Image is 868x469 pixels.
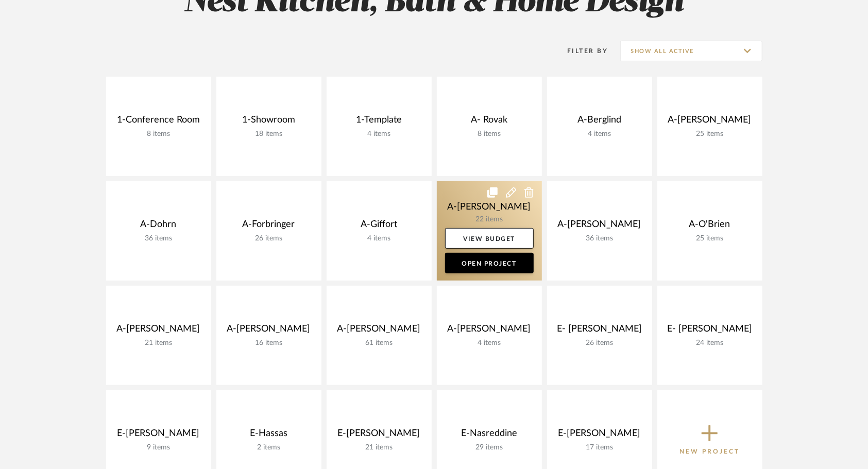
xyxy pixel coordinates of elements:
div: E-Nasreddine [445,428,534,443]
div: 8 items [114,130,203,138]
div: E- [PERSON_NAME] [666,323,754,339]
a: View Budget [445,228,534,249]
div: 26 items [225,234,313,243]
div: A-[PERSON_NAME] [555,219,644,234]
div: 16 items [225,339,313,348]
div: A- Rovak [445,114,534,130]
div: A-[PERSON_NAME] [666,114,754,130]
div: 1-Template [335,114,423,130]
div: 2 items [225,443,313,452]
div: E-[PERSON_NAME] [555,428,644,443]
div: 29 items [445,443,534,452]
div: 4 items [445,339,534,348]
div: 21 items [335,443,423,452]
div: 4 items [335,234,423,243]
div: 24 items [666,339,754,348]
div: 4 items [555,130,644,138]
div: E-[PERSON_NAME] [335,428,423,443]
div: Filter By [554,46,608,56]
div: E- [PERSON_NAME] [555,323,644,339]
div: A-Berglind [555,114,644,130]
div: A-[PERSON_NAME] [335,323,423,339]
div: 17 items [555,443,644,452]
div: 18 items [225,130,313,138]
div: 8 items [445,130,534,138]
div: A-[PERSON_NAME] [225,323,313,339]
div: 36 items [555,234,644,243]
div: 1-Conference Room [114,114,203,130]
a: Open Project [445,253,534,273]
div: A-Forbringer [225,219,313,234]
div: 26 items [555,339,644,348]
div: 9 items [114,443,203,452]
div: 4 items [335,130,423,138]
div: 25 items [666,130,754,138]
div: 25 items [666,234,754,243]
div: 36 items [114,234,203,243]
p: New Project [679,446,740,457]
div: E-Hassas [225,428,313,443]
div: 1-Showroom [225,114,313,130]
div: 61 items [335,339,423,348]
div: A-[PERSON_NAME] [445,323,534,339]
div: A-[PERSON_NAME] [114,323,203,339]
div: 21 items [114,339,203,348]
div: E-[PERSON_NAME] [114,428,203,443]
div: A-O'Brien [666,219,754,234]
div: A-Giffort [335,219,423,234]
div: A-Dohrn [114,219,203,234]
